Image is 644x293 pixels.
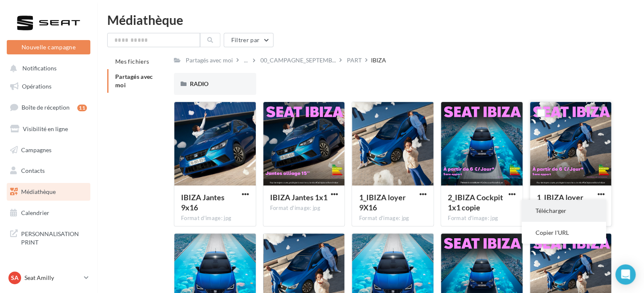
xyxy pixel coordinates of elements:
span: IBIZA Jantes 9x16 [181,193,225,212]
span: Visibilité en ligne [23,125,68,132]
span: Boîte de réception [22,104,70,111]
span: PERSONNALISATION PRINT [21,228,87,246]
div: Format d'image: jpg [359,215,427,222]
div: 11 [77,105,87,111]
span: Campagnes [21,146,51,153]
button: Filtrer par [224,33,273,47]
a: Boîte de réception11 [5,98,92,116]
span: 1_IBIZA loyer 9X16 [359,193,405,212]
span: 00_CAMPAGNE_SEPTEMB... [260,56,336,65]
p: Seat Amilly [24,274,81,282]
span: RADIO [190,80,208,87]
span: Partagés avec moi [115,73,153,89]
div: Médiathèque [107,13,634,26]
span: 2_IBIZA Cockpit 1x1 copie [448,193,503,212]
span: Opérations [22,83,51,90]
button: Nouvelle campagne [7,40,90,54]
span: 1_IBIZA loyer 1x1 [537,193,583,212]
a: PERSONNALISATION PRINT [5,225,92,250]
div: Partagés avec moi [186,56,233,65]
div: Format d'image: jpg [270,204,338,212]
button: Copier l'URL [522,222,606,244]
span: Médiathèque [21,188,56,195]
a: SA Seat Amilly [7,270,90,286]
div: ... [242,54,249,66]
span: IBIZA Jantes 1x1 [270,193,327,202]
div: Format d'image: jpg [448,215,516,222]
span: Mes fichiers [115,58,149,65]
span: Contacts [21,167,45,174]
div: Open Intercom Messenger [615,264,636,285]
span: Notifications [22,65,57,72]
span: SA [11,274,19,282]
a: Campagnes [5,141,92,159]
div: PART [347,56,362,65]
button: Télécharger [522,200,606,222]
a: Calendrier [5,204,92,222]
a: Médiathèque [5,183,92,201]
a: Contacts [5,162,92,180]
a: Opérations [5,78,92,95]
div: IBIZA [371,56,386,65]
a: Visibilité en ligne [5,120,92,138]
div: Format d'image: jpg [181,215,249,222]
span: Calendrier [21,209,49,216]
